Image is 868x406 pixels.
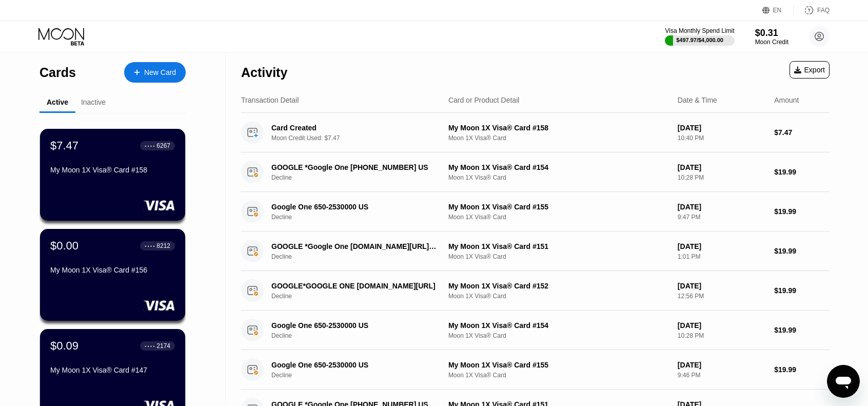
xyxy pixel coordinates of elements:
div: [DATE] [678,163,766,171]
div: Decline [271,174,450,181]
div: 8212 [156,242,170,249]
div: $0.00● ● ● ●8212My Moon 1X Visa® Card #156 [40,229,185,321]
div: My Moon 1X Visa® Card #155 [448,361,669,369]
div: EN [773,7,782,14]
div: GOOGLE *Google One [DOMAIN_NAME][URL][GEOGRAPHIC_DATA] [271,242,438,250]
div: ● ● ● ● [145,344,155,347]
div: ● ● ● ● [145,144,155,147]
div: Google One 650-2530000 USDeclineMy Moon 1X Visa® Card #154Moon 1X Visa® Card[DATE]10:28 PM$19.99 [241,311,830,350]
div: Moon Credit [755,38,788,46]
div: Moon 1X Visa® Card [448,332,669,339]
div: [DATE] [678,282,766,290]
div: FAQ [794,5,830,15]
div: $19.99 [774,286,830,295]
div: [DATE] [678,124,766,132]
div: My Moon 1X Visa® Card #154 [448,163,669,171]
div: $19.99 [774,326,830,334]
div: My Moon 1X Visa® Card #147 [50,366,175,374]
div: Transaction Detail [241,96,299,104]
div: [DATE] [678,361,766,369]
div: Google One 650-2530000 USDeclineMy Moon 1X Visa® Card #155Moon 1X Visa® Card[DATE]9:46 PM$19.99 [241,350,830,390]
div: $19.99 [774,168,830,176]
div: Card CreatedMoon Credit Used: $7.47My Moon 1X Visa® Card #158Moon 1X Visa® Card[DATE]10:40 PM$7.47 [241,113,830,152]
div: $0.31 [755,28,788,38]
div: 10:28 PM [678,174,766,181]
div: $19.99 [774,247,830,255]
div: 1:01 PM [678,253,766,260]
div: $0.09 [50,339,78,353]
div: Export [790,61,830,79]
div: Decline [271,332,450,339]
div: Moon Credit Used: $7.47 [271,134,450,142]
div: $7.47 [774,128,830,137]
div: Activity [241,65,287,80]
div: Export [794,66,825,74]
div: FAQ [817,7,830,14]
div: $19.99 [774,365,830,374]
div: My Moon 1X Visa® Card #158 [50,166,175,174]
div: Google One 650-2530000 US [271,361,438,369]
div: New Card [144,68,176,77]
div: $0.00 [50,239,78,253]
div: GOOGLE *Google One [PHONE_NUMBER] USDeclineMy Moon 1X Visa® Card #154Moon 1X Visa® Card[DATE]10:2... [241,152,830,192]
div: Moon 1X Visa® Card [448,214,669,221]
div: Visa Monthly Spend Limit$497.97/$4,000.00 [665,27,734,46]
div: GOOGLE *Google One [DOMAIN_NAME][URL][GEOGRAPHIC_DATA]DeclineMy Moon 1X Visa® Card #151Moon 1X Vi... [241,231,830,271]
div: Amount [774,96,799,104]
div: Decline [271,214,450,221]
div: Google One 650-2530000 USDeclineMy Moon 1X Visa® Card #155Moon 1X Visa® Card[DATE]9:47 PM$19.99 [241,192,830,231]
div: 10:40 PM [678,134,766,142]
div: $19.99 [774,207,830,216]
div: Moon 1X Visa® Card [448,174,669,181]
div: 2174 [156,342,170,350]
div: Cards [40,65,76,80]
div: Moon 1X Visa® Card [448,253,669,260]
div: My Moon 1X Visa® Card #156 [50,266,175,274]
div: Inactive [81,98,106,106]
div: [DATE] [678,203,766,211]
div: $7.47 [50,139,78,152]
div: EN [762,5,794,15]
div: GOOGLE*GOOGLE ONE [DOMAIN_NAME][URL]DeclineMy Moon 1X Visa® Card #152Moon 1X Visa® Card[DATE]12:5... [241,271,830,311]
div: 10:28 PM [678,332,766,339]
div: My Moon 1X Visa® Card #151 [448,242,669,250]
div: GOOGLE*GOOGLE ONE [DOMAIN_NAME][URL] [271,282,438,290]
div: 9:47 PM [678,214,766,221]
div: Moon 1X Visa® Card [448,293,669,300]
div: ● ● ● ● [145,244,155,247]
div: Visa Monthly Spend Limit [665,27,734,34]
iframe: Button to launch messaging window, conversation in progress [827,365,860,398]
div: 12:56 PM [678,293,766,300]
div: Google One 650-2530000 US [271,321,438,330]
div: 6267 [156,142,170,149]
div: My Moon 1X Visa® Card #155 [448,203,669,211]
div: Decline [271,293,450,300]
div: Moon 1X Visa® Card [448,372,669,379]
div: Active [47,98,68,106]
div: New Card [124,62,186,83]
div: $497.97 / $4,000.00 [676,37,723,43]
div: Date & Time [678,96,717,104]
div: Google One 650-2530000 US [271,203,438,211]
div: Decline [271,253,450,260]
div: My Moon 1X Visa® Card #158 [448,124,669,132]
div: Card Created [271,124,438,132]
div: My Moon 1X Visa® Card #154 [448,321,669,330]
div: Decline [271,372,450,379]
div: $7.47● ● ● ●6267My Moon 1X Visa® Card #158 [40,129,185,221]
div: My Moon 1X Visa® Card #152 [448,282,669,290]
div: 9:46 PM [678,372,766,379]
div: Moon 1X Visa® Card [448,134,669,142]
div: Card or Product Detail [448,96,520,104]
div: [DATE] [678,321,766,330]
div: GOOGLE *Google One [PHONE_NUMBER] US [271,163,438,171]
div: [DATE] [678,242,766,250]
div: $0.31Moon Credit [755,28,788,46]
